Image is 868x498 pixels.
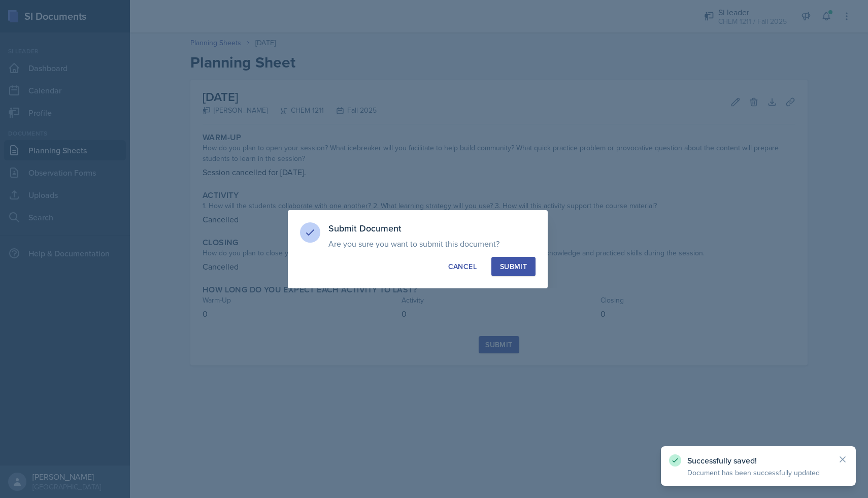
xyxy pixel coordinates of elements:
button: Submit [491,257,536,276]
p: Document has been successfully updated [687,468,829,478]
button: Cancel [440,257,485,276]
p: Successfully saved! [687,455,829,466]
p: Are you sure you want to submit this document? [328,239,536,249]
div: Submit [500,261,527,272]
div: Cancel [448,261,477,272]
h3: Submit Document [328,222,536,235]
